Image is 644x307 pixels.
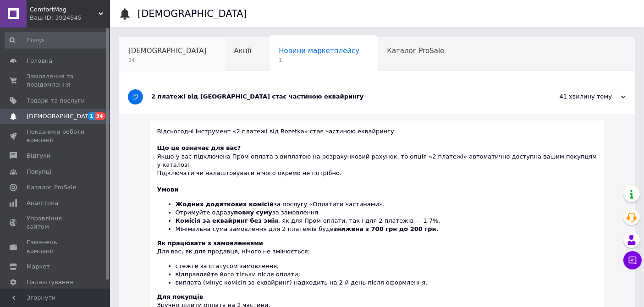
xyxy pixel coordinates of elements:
[157,240,263,247] b: Як працювати з замовленнями
[27,263,50,271] span: Маркет
[157,144,597,177] div: Якщо у вас підключена Пром-оплата з виплатою на розрахунковий рахунок, то опція «2 платежі» автом...
[176,279,597,287] li: виплата (мінус комісія за еквайринг) надходить на 2-й день після оформлення.
[30,14,110,22] div: Ваш ID: 3924545
[30,5,99,14] span: ComfortMag
[534,93,626,101] div: 41 хвилину тому
[176,270,597,279] li: відправляйте його тільки після оплати;
[234,209,272,216] b: повну суму
[176,217,597,225] li: , як для Пром-оплати, так і для 2 платежів — 1,7%,
[279,47,359,55] span: Новини маркетплейсу
[387,47,444,55] span: Каталог ProSale
[176,201,274,208] b: Жодних додаткових комісій
[27,168,51,176] span: Покупці
[27,72,85,89] span: Замовлення та повідомлення
[138,8,247,19] h1: [DEMOGRAPHIC_DATA]
[176,208,597,217] li: Отримуйте одразу за замовлення
[27,183,76,192] span: Каталог ProSale
[5,32,108,49] input: Пошук
[623,251,642,269] button: Чат з покупцем
[128,47,207,55] span: [DEMOGRAPHIC_DATA]
[176,225,597,233] li: Мінімальна сума замовлення для 2 платежів буде
[334,225,439,232] b: знижена з 700 грн до 200 грн.
[157,127,597,144] div: Відсьогодні інструмент «2 платежі від Rozetka» стає частиною еквайрингу.
[88,112,95,120] span: 1
[151,93,534,101] div: 2 платежі від [GEOGRAPHIC_DATA] стає частиною еквайрингу
[27,112,94,121] span: [DEMOGRAPHIC_DATA]
[27,278,73,286] span: Налаштування
[279,57,359,64] span: 1
[27,199,58,207] span: Аналітика
[27,214,85,231] span: Управління сайтом
[176,200,597,208] li: за послугу «Оплатити частинами».
[157,144,241,151] b: Що це означає для вас?
[176,262,597,270] li: стежте за статусом замовлення;
[176,217,279,224] b: Комісія за еквайринг без змін
[157,293,203,300] b: Для покупців
[27,57,52,65] span: Головна
[128,57,207,64] span: 34
[234,47,252,55] span: Акції
[95,112,105,120] span: 34
[27,128,85,144] span: Показники роботи компанії
[27,238,85,255] span: Гаманець компанії
[157,186,179,193] b: Умови
[27,152,50,160] span: Відгуки
[27,97,85,105] span: Товари та послуги
[157,239,597,287] div: Для вас, як для продавця, нічого не змінюється:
